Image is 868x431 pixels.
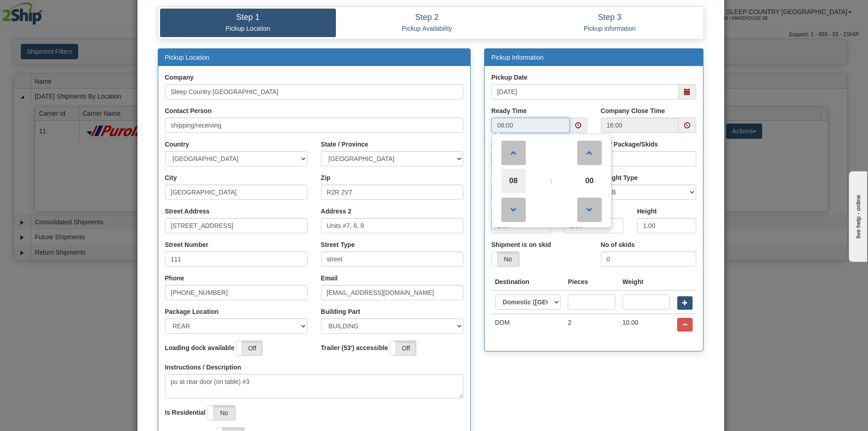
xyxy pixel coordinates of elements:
[847,169,867,261] iframe: chat widget
[491,54,544,61] a: Pickup Information
[167,24,330,33] p: Pickup Location
[165,140,189,149] label: Country
[491,240,551,249] label: Shipment is on skid
[533,169,569,193] td: :
[165,173,177,182] label: City
[518,9,702,37] a: Step 3 Pickup information
[165,240,208,249] label: Street Number
[165,307,219,316] label: Package Location
[321,140,368,149] label: State / Province
[525,24,695,33] p: Pickup information
[208,406,235,420] label: No
[236,341,262,355] label: Off
[343,24,511,33] p: Pickup Availability
[564,274,618,290] th: Pieces
[321,274,338,283] label: Email
[165,54,210,61] a: Pickup Location
[165,73,194,82] label: Company
[576,193,603,226] a: Decrement Minute
[601,140,658,149] label: # of Package/Skids
[500,193,527,226] a: Decrement Hour
[500,136,527,169] a: Increment Hour
[564,314,618,335] td: 2
[619,274,674,290] th: Weight
[7,8,84,14] div: live help - online
[525,13,695,22] h4: Step 3
[321,307,360,316] label: Building Part
[165,408,206,417] label: Is Residential
[577,169,602,193] span: Pick Minute
[601,106,665,115] label: Company Close Time
[321,343,388,352] label: Trailer (53') accessible
[491,314,565,335] td: DOM
[637,207,657,216] label: Height
[501,169,526,193] span: Pick Hour
[576,136,603,169] a: Increment Minute
[601,173,638,182] label: Weight Type
[321,240,355,249] label: Street Type
[160,9,336,37] a: Step 1 Pickup Location
[491,73,528,82] label: Pickup Date
[491,274,565,290] th: Destination
[492,252,519,266] label: No
[165,207,210,216] label: Street Address
[336,9,518,37] a: Step 2 Pickup Availability
[165,274,184,283] label: Phone
[165,343,235,352] label: Loading dock available
[165,106,212,115] label: Contact Person
[491,106,527,115] label: Ready Time
[390,341,416,355] label: Off
[321,207,352,216] label: Address 2
[167,13,330,22] h4: Step 1
[321,173,330,182] label: Zip
[619,314,674,335] td: 10.00
[165,363,241,372] label: Instructions / Description
[343,13,511,22] h4: Step 2
[601,240,635,249] label: No of skids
